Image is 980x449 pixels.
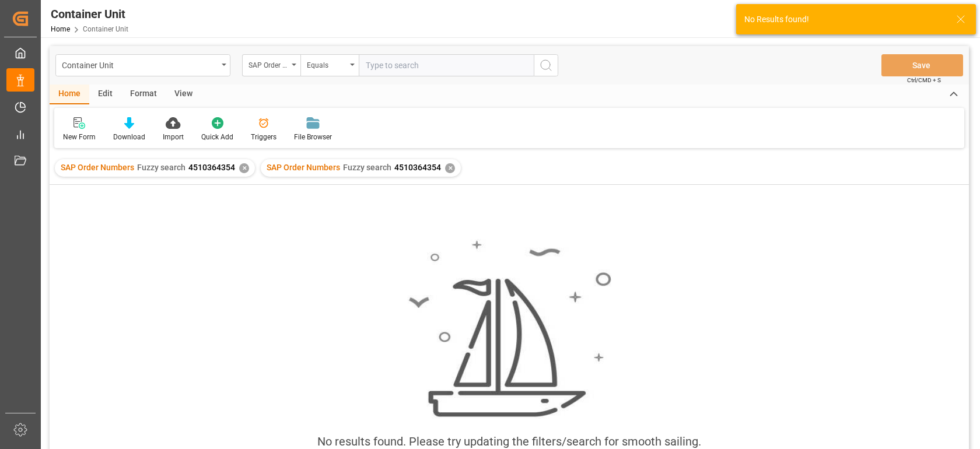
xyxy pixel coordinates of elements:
button: open menu [242,54,300,76]
button: Save [881,54,963,76]
div: Edit [89,85,121,104]
div: SAP Order Numbers [249,57,288,71]
div: ✕ [239,163,249,173]
span: 4510364354 [394,163,441,172]
span: 4510364354 [188,163,235,172]
div: Container Unit [62,57,218,72]
span: Fuzzy search [137,163,185,172]
span: SAP Order Numbers [61,163,134,172]
button: search button [534,54,558,76]
div: View [166,85,201,104]
div: Triggers [251,132,276,142]
span: Ctrl/CMD + S [907,76,941,85]
a: Home [51,25,70,33]
div: Equals [307,57,346,71]
span: Fuzzy search [343,163,391,172]
div: Container Unit [51,5,128,23]
div: Quick Add [201,132,233,142]
button: open menu [55,54,230,76]
div: New Form [63,132,96,142]
input: Type to search [359,54,534,76]
div: File Browser [294,132,332,142]
div: Home [50,85,89,104]
div: Format [121,85,166,104]
div: Download [113,132,145,142]
img: smooth_sailing.jpeg [407,239,611,419]
button: open menu [300,54,359,76]
div: Import [163,132,184,142]
div: No Results found! [744,13,945,26]
div: ✕ [445,163,455,173]
span: SAP Order Numbers [267,163,340,172]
